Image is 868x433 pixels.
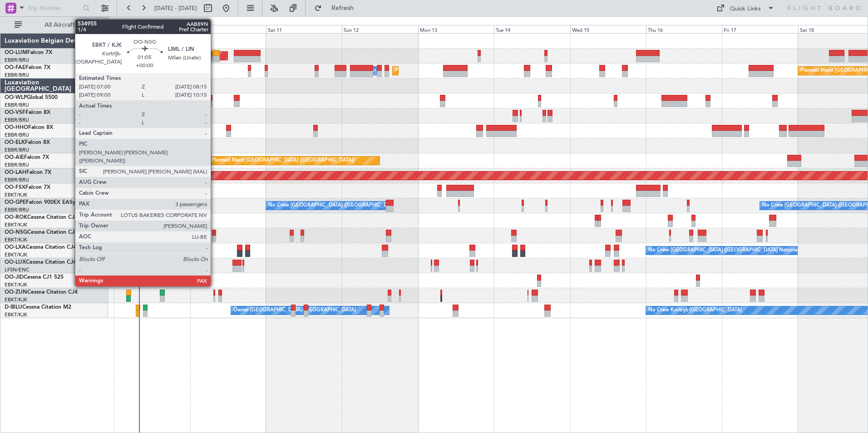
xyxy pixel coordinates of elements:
div: Thu 16 [646,25,722,33]
a: EBKT/KJK [5,311,27,318]
div: No Crew [GEOGRAPHIC_DATA] ([GEOGRAPHIC_DATA] National) [648,244,800,257]
span: OO-LUX [5,260,26,265]
div: [DATE] [110,18,125,26]
a: EBKT/KJK [5,251,27,258]
a: OO-ELKFalcon 8X [5,140,50,145]
a: OO-LUMFalcon 7X [5,50,52,55]
div: Sat 11 [266,25,342,33]
span: OO-ZUN [5,290,27,295]
a: EBBR/BRU [5,102,29,108]
a: EBBR/BRU [5,177,29,183]
div: No Crew [GEOGRAPHIC_DATA] ([GEOGRAPHIC_DATA] National) [268,199,420,212]
a: LFSN/ENC [5,266,30,273]
span: OO-NSG [5,230,27,235]
a: EBKT/KJK [5,221,27,228]
div: Quick Links [730,5,761,14]
a: OO-JIDCessna CJ1 525 [5,275,64,280]
span: OO-LAH [5,170,26,175]
button: All Aircraft [10,18,99,32]
div: Mon 13 [418,25,494,33]
span: OO-LXA [5,245,26,250]
a: EBBR/BRU [5,132,29,138]
span: OO-ELK [5,140,25,145]
span: OO-WLP [5,95,27,100]
a: EBKT/KJK [5,281,27,288]
div: Fri 17 [722,25,798,33]
a: EBKT/KJK [5,192,27,198]
span: OO-AIE [5,155,24,160]
button: Refresh [310,1,365,15]
a: OO-ROKCessna Citation CJ4 [5,215,78,220]
span: OO-ROK [5,215,27,220]
a: OO-HHOFalcon 8X [5,125,53,130]
a: EBBR/BRU [5,207,29,213]
a: OO-LAHFalcon 7X [5,170,51,175]
div: Planned Maint [GEOGRAPHIC_DATA] ([GEOGRAPHIC_DATA]) [212,154,355,167]
a: OO-LXACessna Citation CJ4 [5,245,76,250]
span: OO-FAE [5,65,25,70]
a: EBBR/BRU [5,162,29,168]
div: Wed 15 [570,25,646,33]
span: OO-HHO [5,125,28,130]
a: EBBR/BRU [5,117,29,123]
div: Sun 12 [342,25,418,33]
div: Planned Maint Kortrijk-[GEOGRAPHIC_DATA] [158,184,263,197]
div: Thu 9 [114,25,190,33]
a: D-IBLUCessna Citation M2 [5,305,71,310]
span: [DATE] - [DATE] [154,4,197,12]
div: Planned Maint Melsbroek Air Base [395,64,474,78]
a: OO-FAEFalcon 7X [5,65,50,70]
a: EBKT/KJK [5,236,27,243]
a: EBBR/BRU [5,57,29,64]
span: D-IBLU [5,305,22,310]
span: OO-VSF [5,110,25,115]
div: Owner [GEOGRAPHIC_DATA]-[GEOGRAPHIC_DATA] [233,304,356,317]
a: OO-GPEFalcon 900EX EASy II [5,200,80,205]
div: Fri 10 [190,25,266,33]
a: OO-AIEFalcon 7X [5,155,49,160]
span: OO-JID [5,275,24,280]
a: OO-FSXFalcon 7X [5,185,50,190]
input: Trip Number [28,1,80,15]
div: Tue 14 [494,25,570,33]
div: No Crew Kortrijk-[GEOGRAPHIC_DATA] [648,304,742,317]
span: OO-FSX [5,185,25,190]
span: OO-GPE [5,200,26,205]
a: EBBR/BRU [5,72,29,79]
a: OO-NSGCessna Citation CJ4 [5,230,78,235]
a: OO-WLPGlobal 5500 [5,95,58,100]
a: OO-ZUNCessna Citation CJ4 [5,290,78,295]
a: OO-LUXCessna Citation CJ4 [5,260,76,265]
a: EBKT/KJK [5,296,27,303]
a: EBBR/BRU [5,147,29,153]
button: Quick Links [712,1,779,15]
span: OO-LUM [5,50,27,55]
a: OO-VSFFalcon 8X [5,110,50,115]
span: Refresh [324,5,362,11]
span: All Aircraft [24,22,96,28]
